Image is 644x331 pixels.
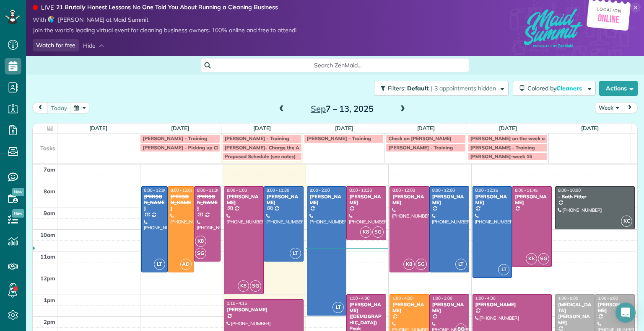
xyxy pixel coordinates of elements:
[33,16,46,23] span: With
[225,135,289,141] span: [PERSON_NAME] - Training
[392,295,413,301] span: 1:00 - 4:00
[432,194,467,206] div: [PERSON_NAME]
[595,102,623,113] button: Week
[392,194,427,206] div: [PERSON_NAME]
[374,81,509,96] button: Filters: Default | 3 appointments hidden
[558,302,592,326] div: [MEDICAL_DATA][PERSON_NAME]
[470,144,535,151] span: [PERSON_NAME] - Training
[195,236,206,247] span: K8
[432,187,455,193] span: 8:00 - 12:00
[475,187,498,193] span: 8:00 - 12:15
[597,302,632,314] div: [PERSON_NAME]
[197,194,218,212] div: [PERSON_NAME]
[306,135,371,141] span: [PERSON_NAME] - Training
[392,187,415,193] span: 8:00 - 12:00
[180,259,192,270] span: AD
[238,280,249,292] span: K8
[403,259,415,270] span: K8
[226,194,261,206] div: [PERSON_NAME]
[144,187,167,193] span: 8:00 - 12:00
[621,216,632,227] span: KC
[498,264,509,275] span: LT
[40,231,55,238] span: 10am
[360,226,371,238] span: K8
[475,295,496,301] span: 1:00 - 4:30
[432,302,467,314] div: [PERSON_NAME]
[56,3,278,12] strong: 21 Brutally Honest Lessons No One Told You About Running a Cleaning Business
[311,103,326,114] span: Sep
[407,85,429,92] span: Default
[538,253,549,264] span: SG
[475,194,510,206] div: [PERSON_NAME]
[48,16,55,23] img: angela-brown-4d683074ae0fcca95727484455e3f3202927d5098cd1ff65ad77dadb9e4011d8.jpg
[556,85,583,92] span: Cleaners
[388,144,453,151] span: [PERSON_NAME] - Training
[44,210,55,216] span: 9am
[515,187,538,193] span: 8:00 - 11:45
[290,104,395,113] h2: 7 – 13, 2025
[417,125,435,131] a: [DATE]
[598,295,618,301] span: 1:00 - 5:00
[388,135,452,141] span: Check on [PERSON_NAME]
[44,166,55,173] span: 7am
[266,194,301,206] div: [PERSON_NAME]
[143,144,228,151] span: [PERSON_NAME] - Picking up Check
[622,102,638,113] button: next
[513,81,596,96] button: Colored byCleaners
[40,275,55,282] span: 12pm
[197,187,220,193] span: 8:00 - 11:30
[290,248,301,259] span: LT
[309,194,344,206] div: [PERSON_NAME]
[58,16,148,23] span: [PERSON_NAME] at Maid Summit
[558,187,581,193] span: 8:00 - 10:00
[250,280,261,292] span: SG
[514,194,549,206] div: [PERSON_NAME]
[171,125,189,131] a: [DATE]
[431,85,496,92] span: | 3 appointments hidden
[388,85,405,92] span: Filters:
[226,307,301,313] div: [PERSON_NAME]
[526,253,537,264] span: K8
[195,248,206,259] span: SG
[332,302,344,313] span: LT
[475,302,550,308] div: [PERSON_NAME]
[558,295,578,301] span: 1:00 - 5:00
[33,24,296,37] div: Join the world’s leading virtual event for cleaning business owners. 100% online and free to attend!
[470,153,532,159] span: [PERSON_NAME]-week 15
[392,302,427,314] div: [PERSON_NAME]
[225,153,296,159] span: Proposed Schedule (see notes)
[227,300,247,306] span: 1:15 - 4:15
[89,125,107,131] a: [DATE]
[253,125,271,131] a: [DATE]
[225,144,321,151] span: [PERSON_NAME]- Charge the Amex card
[581,125,599,131] a: [DATE]
[44,318,55,325] span: 2pm
[335,125,353,131] a: [DATE]
[615,303,636,323] div: Open Intercom Messenger
[470,135,556,141] span: [PERSON_NAME] on the week of 15?
[44,188,55,195] span: 8am
[170,194,192,212] div: [PERSON_NAME]
[143,135,207,141] span: [PERSON_NAME] - Training
[349,187,372,193] span: 8:00 - 10:30
[455,259,467,270] span: LT
[310,187,330,193] span: 8:00 - 2:00
[558,194,632,200] div: - Bath Fitter
[370,81,509,96] a: Filters: Default | 3 appointments hidden
[41,3,54,12] div: LIVE
[267,187,289,193] span: 8:00 - 11:30
[33,39,79,52] a: Watch for free
[12,188,24,196] span: New
[154,259,165,270] span: LT
[499,125,517,131] a: [DATE]
[44,297,55,303] span: 1pm
[527,85,585,92] span: Colored by
[349,295,369,301] span: 1:00 - 4:30
[415,259,427,270] span: SG
[47,102,71,113] button: today
[227,187,247,193] span: 8:00 - 1:00
[32,102,48,113] button: prev
[40,253,55,260] span: 11am
[432,295,452,301] span: 1:00 - 3:00
[12,209,24,218] span: New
